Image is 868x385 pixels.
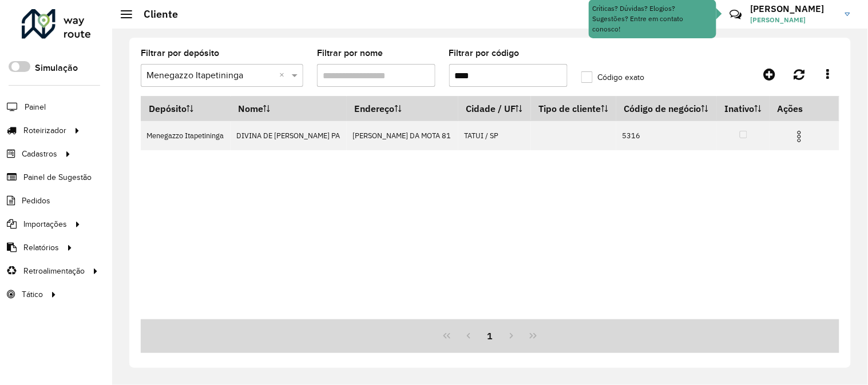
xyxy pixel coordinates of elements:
[23,218,67,230] span: Importações
[23,125,66,137] span: Roteirizador
[531,97,616,121] th: Tipo de cliente
[25,101,46,113] span: Painel
[616,97,717,121] th: Código de negócio
[751,15,837,25] span: [PERSON_NAME]
[22,195,50,207] span: Pedidos
[23,242,59,254] span: Relatórios
[279,69,289,82] span: Clear all
[479,325,501,347] button: 1
[717,97,770,121] th: Inativo
[449,46,520,60] label: Filtrar por código
[770,97,838,121] th: Ações
[132,8,178,21] h2: Cliente
[141,46,219,60] label: Filtrar por depósito
[141,97,231,121] th: Depósito
[458,121,531,150] td: TATUI / SP
[317,46,383,60] label: Filtrar por nome
[141,121,231,150] td: Menegazzo Itapetininga
[616,121,717,150] td: 5316
[23,265,85,277] span: Retroalimentação
[35,61,78,75] label: Simulação
[22,148,57,160] span: Cadastros
[231,97,347,121] th: Nome
[347,97,458,121] th: Endereço
[22,288,43,300] span: Tático
[581,71,645,83] label: Código exato
[231,121,347,150] td: DIVINA DE [PERSON_NAME] PA
[751,3,837,14] h3: [PERSON_NAME]
[723,2,748,27] a: Contato Rápido
[23,171,92,183] span: Painel de Sugestão
[458,97,531,121] th: Cidade / UF
[347,121,458,150] td: [PERSON_NAME] DA MOTA 81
